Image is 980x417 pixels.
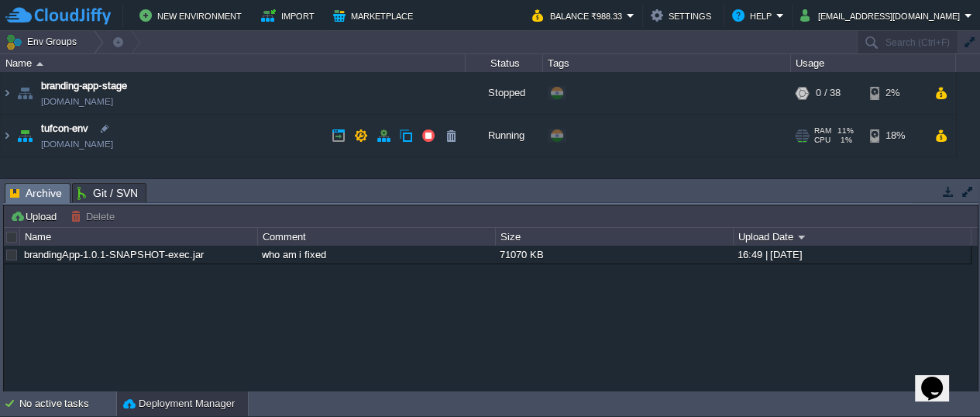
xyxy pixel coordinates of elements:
[734,246,970,264] div: 16:49 | [DATE]
[21,228,257,246] div: Name
[139,6,246,25] button: New Environment
[532,6,627,25] button: Balance ₹988.33
[41,121,88,136] a: tufcon-env
[10,209,61,223] button: Upload
[792,54,955,72] div: Usage
[734,228,971,246] div: Upload Date
[814,136,830,145] span: CPU
[466,54,542,72] div: Status
[10,184,62,203] span: Archive
[837,136,852,145] span: 1%
[24,249,204,260] a: brandingApp-1.0.1-SNAPSHOT-exec.jar
[36,62,43,66] img: AMDAwAAAACH5BAEAAAAALAAAAAABAAEAAAICRAEAOw==
[14,72,36,114] img: AMDAwAAAACH5BAEAAAAALAAAAAABAAEAAAICRAEAOw==
[41,78,127,94] a: branding-app-stage
[837,126,854,136] span: 11%
[2,54,465,72] div: Name
[1,72,13,114] img: AMDAwAAAACH5BAEAAAAALAAAAAABAAEAAAICRAEAOw==
[800,6,965,25] button: [EMAIL_ADDRESS][DOMAIN_NAME]
[544,54,790,72] div: Tags
[123,396,235,412] button: Deployment Manager
[14,115,36,157] img: AMDAwAAAACH5BAEAAAAALAAAAAABAAEAAAICRAEAOw==
[870,115,920,157] div: 18%
[41,94,113,109] a: [DOMAIN_NAME]
[1,115,13,157] img: AMDAwAAAACH5BAEAAAAALAAAAAABAAEAAAICRAEAOw==
[259,228,495,246] div: Comment
[816,72,841,114] div: 0 / 38
[732,6,776,25] button: Help
[261,6,319,25] button: Import
[19,391,116,416] div: No active tasks
[870,72,920,114] div: 2%
[915,355,965,401] iframe: chat widget
[466,115,543,157] div: Running
[333,6,418,25] button: Marketplace
[5,6,111,26] img: CloudJiffy
[258,246,494,264] div: who am i fixed
[814,126,831,136] span: RAM
[651,6,716,25] button: Settings
[77,184,138,202] span: Git / SVN
[466,72,543,114] div: Stopped
[496,246,732,264] div: 71070 KB
[41,136,113,152] a: [DOMAIN_NAME]
[5,31,82,53] button: Env Groups
[70,209,119,223] button: Delete
[497,228,733,246] div: Size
